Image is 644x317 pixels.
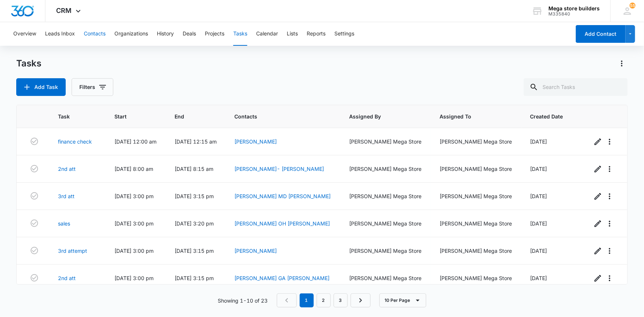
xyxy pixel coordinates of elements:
a: sales [58,220,70,227]
button: Calendar [256,22,278,46]
div: [PERSON_NAME] Mega Store [440,274,513,282]
button: Settings [334,22,354,46]
span: [DATE] [530,248,547,254]
div: [PERSON_NAME] Mega Store [440,192,513,200]
a: [PERSON_NAME] OH [PERSON_NAME] [235,220,330,227]
div: [PERSON_NAME] Mega Store [349,274,422,282]
div: [PERSON_NAME] Mega Store [349,220,422,227]
button: Tasks [233,22,247,46]
a: [PERSON_NAME] [235,248,277,254]
a: [PERSON_NAME] [235,138,277,145]
span: [DATE] [530,193,547,199]
div: [PERSON_NAME] Mega Store [349,247,422,255]
a: Next Page [351,293,371,307]
a: 2nd att [58,274,76,282]
nav: Pagination [277,293,371,307]
p: Showing 1-10 of 23 [218,297,268,304]
span: [DATE] [530,166,547,172]
div: notifications count [630,3,636,8]
div: [PERSON_NAME] Mega Store [349,165,422,173]
span: Start [114,113,146,120]
span: [DATE] [530,220,547,227]
button: Actions [616,58,628,69]
button: Contacts [84,22,106,46]
button: Leads Inbox [45,22,75,46]
em: 1 [300,293,314,307]
button: Lists [287,22,298,46]
div: [PERSON_NAME] Mega Store [349,138,422,145]
div: [PERSON_NAME] Mega Store [440,165,513,173]
span: Created Date [530,113,564,120]
span: [DATE] 3:15 pm [175,248,214,254]
button: Projects [205,22,224,46]
span: [DATE] 3:20 pm [175,220,214,227]
button: Reports [307,22,326,46]
span: Task [58,113,86,120]
span: [DATE] 12:15 am [175,138,217,145]
a: Page 3 [334,293,348,307]
span: [DATE] 3:15 pm [175,193,214,199]
button: Organizations [114,22,148,46]
span: [DATE] 8:15 am [175,166,213,172]
span: [DATE] 3:00 pm [114,193,154,199]
span: [DATE] [530,138,547,145]
div: [PERSON_NAME] Mega Store [349,192,422,200]
a: 3rd att [58,192,75,200]
span: CRM [56,7,72,14]
button: History [157,22,174,46]
a: Page 2 [317,293,331,307]
span: [DATE] 3:00 pm [114,248,154,254]
span: [DATE] 8:00 am [114,166,153,172]
a: [PERSON_NAME]- [PERSON_NAME] [235,166,324,172]
button: Filters [72,78,113,96]
div: [PERSON_NAME] Mega Store [440,138,513,145]
button: Deals [183,22,196,46]
div: [PERSON_NAME] Mega Store [440,247,513,255]
span: Assigned To [440,113,502,120]
span: 55 [630,3,636,8]
a: finance check [58,138,92,145]
span: [DATE] 3:15 pm [175,275,214,281]
span: Contacts [235,113,321,120]
a: 3rd attempt [58,247,87,255]
span: [DATE] 12:00 am [114,138,156,145]
a: 2nd att [58,165,76,173]
span: [DATE] 3:00 pm [114,220,154,227]
span: End [175,113,206,120]
button: Add Contact [576,25,626,43]
button: Add Task [16,78,66,96]
button: 10 Per Page [379,293,426,307]
a: [PERSON_NAME] GA [PERSON_NAME] [235,275,330,281]
div: account name [548,6,600,11]
input: Search Tasks [524,78,628,96]
a: [PERSON_NAME] MD [PERSON_NAME] [235,193,331,199]
h1: Tasks [16,58,41,69]
span: [DATE] 3:00 pm [114,275,154,281]
div: [PERSON_NAME] Mega Store [440,220,513,227]
span: [DATE] [530,275,547,281]
div: account id [548,11,600,17]
span: Assigned By [349,113,411,120]
button: Overview [13,22,36,46]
